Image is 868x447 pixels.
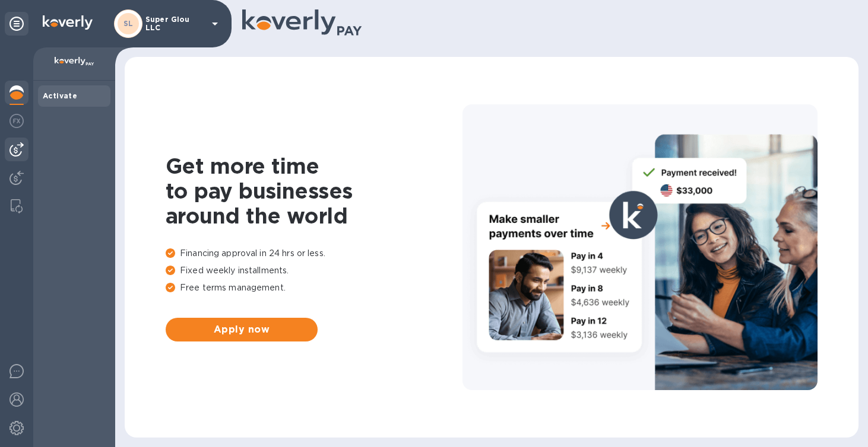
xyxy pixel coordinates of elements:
div: Unpin categories [5,12,28,36]
b: Activate [43,91,77,100]
img: Logo [43,15,93,30]
b: SL [123,19,134,28]
span: Apply now [175,323,308,337]
img: Foreign exchange [9,114,24,128]
p: Free terms management. [166,282,462,294]
p: Fixed weekly installments. [166,264,462,277]
p: Super Glou LLC [145,15,205,32]
p: Financing approval in 24 hrs or less. [166,247,462,260]
h1: Get more time to pay businesses around the world [166,154,462,228]
button: Apply now [166,318,318,341]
